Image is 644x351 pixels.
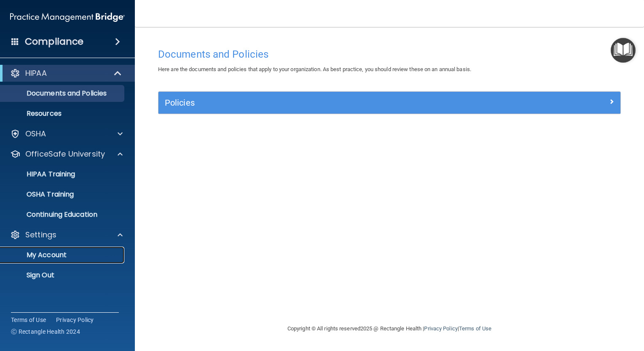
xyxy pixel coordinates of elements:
[25,230,56,240] p: Settings
[25,129,46,139] p: OSHA
[165,98,499,107] h5: Policies
[424,325,457,332] a: Privacy Policy
[5,251,121,259] p: My Account
[236,315,543,342] div: Copyright © All rights reserved 2025 @ Rectangle Health | |
[158,49,621,60] h4: Documents and Policies
[165,96,614,109] a: Policies
[5,210,121,219] p: Continuing Education
[5,89,121,98] p: Documents and Policies
[56,316,94,324] a: Privacy Policy
[10,149,123,159] a: OfficeSafe University
[25,68,47,78] p: HIPAA
[10,9,125,26] img: PMB logo
[611,38,636,63] button: Open Resource Center
[10,68,122,78] a: HIPAA
[25,36,83,48] h4: Compliance
[5,109,121,118] p: Resources
[158,66,471,72] span: Here are the documents and policies that apply to your organization. As best practice, you should...
[10,230,123,240] a: Settings
[25,149,105,159] p: OfficeSafe University
[10,129,123,139] a: OSHA
[5,271,121,279] p: Sign Out
[5,190,74,199] p: OSHA Training
[459,325,491,332] a: Terms of Use
[11,316,46,324] a: Terms of Use
[5,170,75,178] p: HIPAA Training
[11,327,80,336] span: Ⓒ Rectangle Health 2024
